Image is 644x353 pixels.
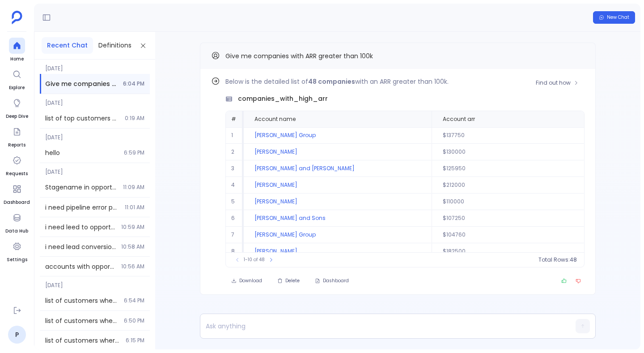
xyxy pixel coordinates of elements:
[9,66,25,91] a: Explore
[225,275,268,287] button: Download
[285,278,300,284] span: Delete
[40,94,150,107] span: [DATE]
[308,77,355,86] strong: 48 companies
[432,194,584,210] td: $110000
[239,278,262,284] span: Download
[432,210,584,227] td: $107250
[12,11,22,24] img: petavue logo
[309,275,355,287] button: Dashboard
[9,56,25,63] span: Home
[530,76,585,90] button: Find out how
[7,256,27,263] span: Settings
[123,184,144,191] span: 11:09 AM
[226,227,244,243] td: 7
[123,80,144,87] span: 6:04 PM
[443,116,475,123] span: Account arr
[40,60,150,72] span: [DATE]
[238,94,328,103] span: companies_with_high_arr
[432,127,584,144] td: $137750
[45,114,119,123] span: list of top customers where account amount > 10000. Ask clarifications.
[432,160,584,177] td: $125950
[7,238,27,263] a: Settings
[8,124,25,149] a: Reports
[45,79,118,88] span: Give me companies with ARR greater than 100k
[40,163,150,176] span: [DATE]
[45,148,119,157] span: hello
[226,210,244,227] td: 6
[607,14,629,21] span: New Chat
[93,37,137,54] button: Definitions
[432,144,584,160] td: $130000
[45,316,119,325] span: list of customers where account amount > 10000
[4,181,30,206] a: Dashboard
[574,50,585,61] button: Copy
[244,177,432,194] td: [PERSON_NAME]
[5,210,28,235] a: Data Hub
[8,142,25,149] span: Reports
[244,144,432,160] td: [PERSON_NAME]
[432,227,584,243] td: $104760
[593,11,635,24] button: New Chat
[40,276,150,289] span: [DATE]
[125,115,144,122] span: 0:19 AM
[121,263,144,270] span: 10:56 AM
[225,76,585,87] p: Below is the detailed list of with an ARR greater than 100k.
[244,127,432,144] td: [PERSON_NAME] Group
[538,256,570,263] span: Total Rows:
[432,177,584,194] td: $212000
[9,38,25,63] a: Home
[231,115,236,123] span: #
[244,243,432,260] td: [PERSON_NAME]
[124,149,144,156] span: 6:59 PM
[6,113,28,120] span: Deep Dive
[6,95,28,120] a: Deep Dive
[244,160,432,177] td: [PERSON_NAME] and [PERSON_NAME]
[271,275,305,287] button: Delete
[8,326,26,344] a: P
[9,84,25,91] span: Explore
[5,228,28,235] span: Data Hub
[45,296,119,305] span: list of customers where account amount > 10000
[536,79,571,86] span: Find out how
[254,116,296,123] span: Account name
[432,243,584,260] td: $182500
[121,243,144,250] span: 10:58 AM
[45,262,116,271] span: accounts with opportunities and number of leads
[45,336,120,345] span: list of customers where account amount > 10000
[244,227,432,243] td: [PERSON_NAME] Group
[226,127,244,144] td: 1
[40,129,150,141] span: [DATE]
[126,337,144,344] span: 6:15 PM
[4,199,30,206] span: Dashboard
[45,223,116,232] span: i need leed to opportunity ratio
[244,194,432,210] td: [PERSON_NAME]
[6,152,28,177] a: Requests
[124,297,144,304] span: 6:54 PM
[42,37,93,54] button: Recent Chat
[244,256,265,263] span: 1-10 of 48
[244,210,432,227] td: [PERSON_NAME] and Sons
[226,177,244,194] td: 4
[45,183,118,192] span: Stagename in opportunityhistories
[570,256,577,263] span: 48
[121,224,144,231] span: 10:59 AM
[323,278,349,284] span: Dashboard
[226,243,244,260] td: 8
[6,170,28,177] span: Requests
[45,203,119,212] span: i need pipeline error percentage
[45,242,116,251] span: i need lead conversion rate
[125,204,144,211] span: 11:01 AM
[226,194,244,210] td: 5
[226,160,244,177] td: 3
[226,144,244,160] td: 2
[124,317,144,324] span: 6:50 PM
[225,52,373,60] span: Give me companies with ARR greater than 100k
